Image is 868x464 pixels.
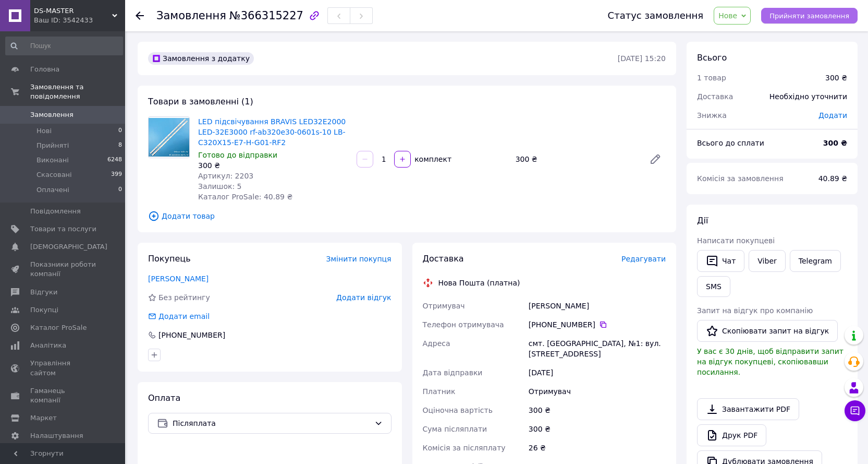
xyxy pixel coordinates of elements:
span: Каталог ProSale: 40.89 ₴ [198,193,292,201]
button: Чат [697,250,744,272]
span: Комісія за замовлення [697,174,784,183]
div: Замовлення з додатку [148,52,254,65]
span: Запит на відгук про компанію [697,306,813,315]
span: Покупці [30,305,58,315]
div: Необхідно уточнити [763,85,853,108]
span: Товари в замовленні (1) [148,97,253,106]
span: Дії [697,216,708,225]
span: Платник [423,387,456,396]
span: Оплата [148,393,180,403]
span: Головна [30,65,59,74]
span: Додати [818,111,847,120]
a: Завантажити PDF [697,398,799,420]
span: Скасовані [36,170,72,180]
div: 26 ₴ [527,438,668,457]
span: Оціночна вартість [423,406,493,414]
div: 300 ₴ [527,420,668,438]
div: Нова Пошта (платна) [436,278,523,288]
span: Написати покупцеві [697,236,775,245]
div: комплект [412,154,453,164]
span: Артикул: 2203 [198,172,253,180]
a: [PERSON_NAME] [148,275,209,283]
time: [DATE] 15:20 [618,54,666,63]
span: Телефон отримувача [423,320,504,329]
div: 300 ₴ [527,401,668,420]
span: Дата відправки [423,368,483,377]
a: Редагувати [645,149,666,170]
span: Доставка [423,254,464,264]
button: Прийняти замовлення [761,8,858,23]
span: Замовлення [156,9,226,22]
span: Отримувач [423,302,465,310]
a: Telegram [790,250,841,272]
button: Чат з покупцем [845,400,865,421]
span: Залишок: 5 [198,182,242,191]
span: Нове [718,11,737,20]
span: Адреса [423,339,450,348]
img: LED підсвічування BRAVIS LED32E2000 LED-32E3000 rf-ab320e30-0601s-10 LB-C320X15-E7-H-G01-RF2 [149,118,189,157]
div: Додати email [147,311,211,322]
span: [DEMOGRAPHIC_DATA] [30,242,107,252]
span: №366315227 [229,9,303,22]
span: Виконані [36,156,69,165]
span: Управління сайтом [30,359,96,377]
span: У вас є 30 днів, щоб відправити запит на відгук покупцеві, скопіювавши посилання. [697,347,843,376]
span: Покупець [148,254,191,264]
span: Повідомлення [30,207,81,216]
span: Знижка [697,111,727,120]
span: 399 [111,170,122,180]
span: Нові [36,126,52,136]
div: Повернутися назад [136,10,144,21]
span: Прийняти замовлення [769,12,849,20]
span: Гаманець компанії [30,386,96,405]
div: [PERSON_NAME] [527,296,668,315]
span: Маркет [30,413,57,423]
a: Viber [749,250,785,272]
div: смт. [GEOGRAPHIC_DATA], №1: вул. [STREET_ADDRESS] [527,334,668,363]
span: Змінити покупця [326,255,392,263]
span: Показники роботи компанії [30,260,96,279]
div: Статус замовлення [608,10,704,21]
span: Всього [697,53,727,63]
a: Друк PDF [697,424,766,446]
span: Комісія за післяплату [423,444,506,452]
span: Сума післяплати [423,425,487,433]
span: Товари та послуги [30,224,96,234]
div: Отримувач [527,382,668,401]
input: Пошук [5,37,123,55]
button: SMS [697,276,730,297]
span: Додати товар [148,210,666,222]
button: Скопіювати запит на відгук [697,320,838,342]
span: Оплачені [36,185,69,195]
span: Замовлення [30,110,74,120]
span: Готово до відправки [198,151,277,159]
span: Відгуки [30,288,57,297]
span: 0 [118,185,122,195]
span: Прийняті [36,141,69,150]
div: [PHONE_NUMBER] [157,330,226,340]
div: 300 ₴ [511,152,641,166]
div: 300 ₴ [825,73,847,83]
div: Додати email [157,311,211,322]
span: Аналітика [30,341,66,350]
span: Додати відгук [336,293,391,302]
span: DS-MASTER [34,6,112,16]
span: Післяплата [173,418,370,429]
span: Редагувати [621,255,666,263]
span: 6248 [107,156,122,165]
span: 1 товар [697,74,726,82]
span: Каталог ProSale [30,323,87,332]
div: [DATE] [527,363,668,382]
span: Замовлення та повідомлення [30,82,125,101]
span: 0 [118,126,122,136]
b: 300 ₴ [823,139,847,147]
a: LED підсвічування BRAVIS LED32E2000 LED-32E3000 rf-ab320e30-0601s-10 LB-C320X15-E7-H-G01-RF2 [198,117,346,147]
div: [PHONE_NUMBER] [529,319,666,330]
span: 40.89 ₴ [818,174,847,183]
span: Всього до сплати [697,139,764,147]
span: Налаштування [30,431,83,441]
div: Ваш ID: 3542433 [34,16,125,25]
span: Без рейтингу [158,293,210,302]
span: 8 [118,141,122,150]
div: 300 ₴ [198,160,348,171]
